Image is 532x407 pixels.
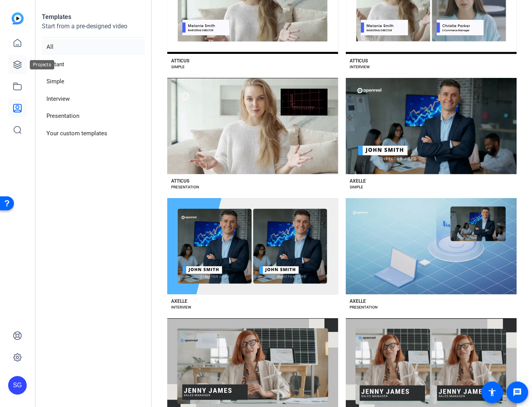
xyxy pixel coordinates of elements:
div: INTERVIEW [350,64,370,70]
button: Template image [167,78,338,174]
div: AXELLE [171,298,187,304]
div: ATTICUS [350,58,368,64]
div: SG [8,376,27,395]
p: Start from a pre-designed video [42,22,145,38]
div: SIMPLE [350,184,363,190]
li: Interview [42,91,145,107]
div: PRESENTATION [350,304,378,310]
strong: Templates [42,13,71,21]
mat-icon: message [513,388,522,397]
div: Projects [30,60,54,69]
div: AXELLE [350,178,366,184]
li: Your custom templates [42,126,145,141]
button: Template image [167,198,338,294]
div: SIMPLE [171,64,185,70]
li: Presentation [42,108,145,124]
button: Template image [346,198,517,294]
li: Instant [42,57,145,72]
button: Template image [346,78,517,174]
img: blue-gradient.svg [12,12,24,24]
div: ATTICUS [171,178,189,184]
mat-icon: accessibility [487,388,497,397]
li: All [42,39,145,55]
div: AXELLE [350,298,366,304]
div: PRESENTATION [171,184,199,190]
div: ATTICUS [171,58,189,64]
div: INTERVIEW [171,304,191,310]
li: Simple [42,74,145,90]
